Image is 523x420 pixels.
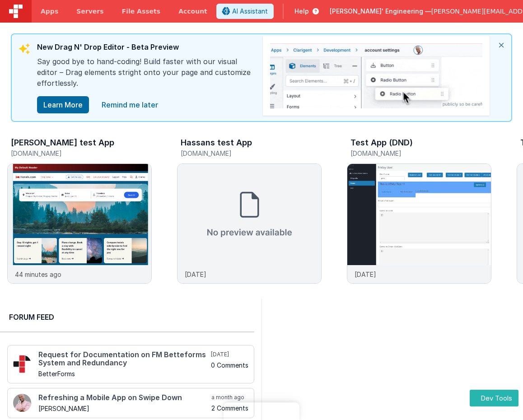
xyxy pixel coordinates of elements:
[491,34,511,56] i: close
[185,270,206,279] p: [DATE]
[9,312,245,322] h2: Forum Feed
[38,351,209,367] h4: Request for Documentation on FM Betteforms System and Redundancy
[330,7,431,16] span: [PERSON_NAME]' Engineering —
[122,7,161,16] span: File Assets
[7,388,254,418] a: Refreshing a Mobile App on Swipe Down [PERSON_NAME] a month ago 2 Comments
[294,7,309,16] span: Help
[7,345,254,383] a: Request for Documentation on FM Betteforms System and Redundancy BetterForms [DATE] 0 Comments
[11,138,114,147] h3: [PERSON_NAME] test App
[211,394,248,401] h5: a month ago
[470,390,518,406] button: Dev Tools
[211,405,248,411] h5: 2 Comments
[350,150,491,157] h5: [DOMAIN_NAME]
[211,351,248,358] h5: [DATE]
[13,394,31,412] img: 411_2.png
[37,96,89,113] button: Learn More
[211,362,248,369] h5: 0 Comments
[355,270,376,279] p: [DATE]
[38,370,209,377] h5: BetterForms
[350,138,413,147] h3: Test App (DND)
[76,7,103,16] span: Servers
[38,394,210,402] h4: Refreshing a Mobile App on Swipe Down
[41,7,58,16] span: Apps
[13,355,31,373] img: 295_2.png
[181,150,322,157] h5: [DOMAIN_NAME]
[37,56,254,96] div: Say good bye to hand-coding! Build faster with our visual editor – Drag elements stright onto you...
[181,138,252,147] h3: Hassans test App
[216,4,274,19] button: AI Assistant
[96,96,163,114] a: close
[232,7,268,16] span: AI Assistant
[11,150,152,157] h5: [DOMAIN_NAME]
[38,405,210,412] h5: [PERSON_NAME]
[37,42,254,56] div: New Drag N' Drop Editor - Beta Preview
